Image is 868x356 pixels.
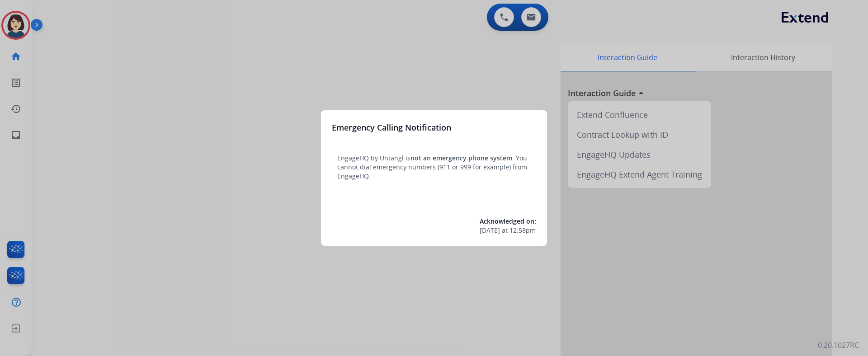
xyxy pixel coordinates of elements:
[410,154,512,162] span: not an emergency phone system
[480,217,536,225] span: Acknowledged on:
[480,226,500,235] span: [DATE]
[818,340,859,351] p: 0.20.1027RC
[509,226,536,235] span: 12:58pm
[337,154,531,181] p: EngageHQ by Untangl is . You cannot dial emergency numbers (911 or 999 for example) from EngageHQ.
[480,226,536,235] div: at
[332,121,451,134] h3: Emergency Calling Notification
